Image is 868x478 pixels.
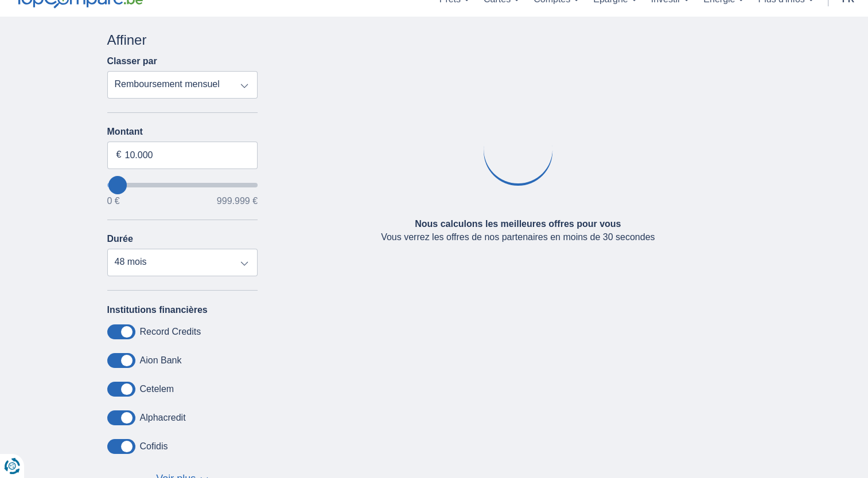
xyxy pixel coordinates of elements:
[107,183,258,187] input: wantToBorrow
[107,56,157,66] label: Classer par
[140,384,174,394] label: Cetelem
[140,413,186,423] label: Alphacredit
[415,219,621,229] b: Nous calculons les meilleures offres pour vous
[107,30,258,50] div: Affiner
[107,305,208,315] label: Institutions financières
[107,127,258,137] label: Montant
[107,197,120,206] span: 0 €
[140,441,168,452] label: Cofidis
[107,234,133,244] label: Durée
[381,218,655,244] div: Vous verrez les offres de nos partenaires en moins de 30 secondes
[140,327,201,337] label: Record Credits
[140,355,182,366] label: Aion Bank
[116,148,122,162] span: €
[217,197,258,206] span: 999.999 €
